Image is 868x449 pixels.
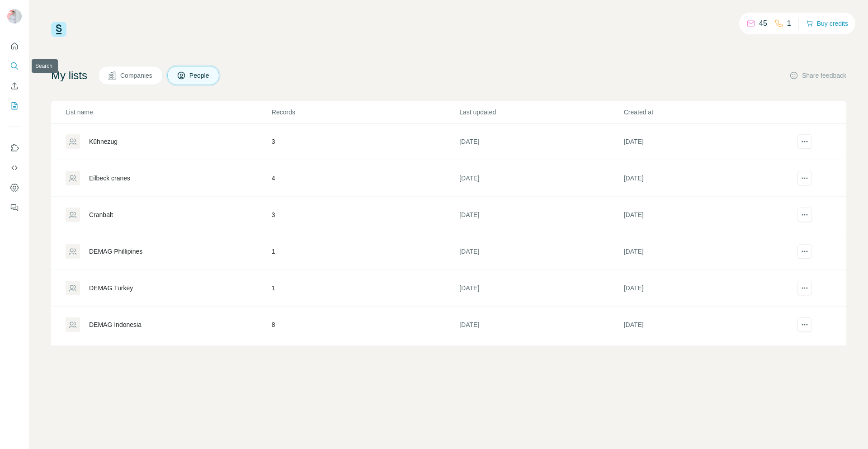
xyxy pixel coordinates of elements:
[797,281,812,295] button: actions
[459,160,623,197] td: [DATE]
[623,197,788,233] td: [DATE]
[797,134,812,149] button: actions
[189,71,210,80] span: People
[459,197,623,233] td: [DATE]
[623,270,788,307] td: [DATE]
[89,320,142,329] div: DEMAG Indonesia
[89,210,113,219] div: Cranbalt
[51,22,66,37] img: Surfe Logo
[623,233,788,270] td: [DATE]
[459,233,623,270] td: [DATE]
[623,123,788,160] td: [DATE]
[624,108,787,117] p: Created at
[623,307,788,343] td: [DATE]
[89,284,133,293] div: DEMAG Turkey
[7,140,22,156] button: Use Surfe on LinkedIn
[459,307,623,343] td: [DATE]
[797,171,812,185] button: actions
[7,98,22,114] button: My lists
[623,160,788,197] td: [DATE]
[789,71,846,80] button: Share feedback
[271,197,459,233] td: 3
[7,9,22,24] img: Avatar
[89,174,130,183] div: Eilbeck cranes
[459,343,623,380] td: [DATE]
[797,208,812,222] button: actions
[271,307,459,343] td: 8
[272,108,458,117] p: Records
[271,343,459,380] td: 7
[89,247,142,256] div: DEMAG Phillipines
[7,78,22,94] button: Enrich CSV
[797,244,812,259] button: actions
[459,270,623,307] td: [DATE]
[51,68,87,83] h4: My lists
[7,160,22,176] button: Use Surfe API
[7,199,22,216] button: Feedback
[89,137,118,146] div: Kühnezug
[623,343,788,380] td: [DATE]
[797,317,812,332] button: actions
[271,160,459,197] td: 4
[271,123,459,160] td: 3
[271,233,459,270] td: 1
[787,18,791,29] p: 1
[806,17,848,30] button: Buy credits
[120,71,153,80] span: Companies
[66,108,271,117] p: List name
[271,270,459,307] td: 1
[459,123,623,160] td: [DATE]
[759,18,767,29] p: 45
[7,38,22,54] button: Quick start
[459,108,623,117] p: Last updated
[7,58,22,74] button: Search
[7,180,22,196] button: Dashboard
